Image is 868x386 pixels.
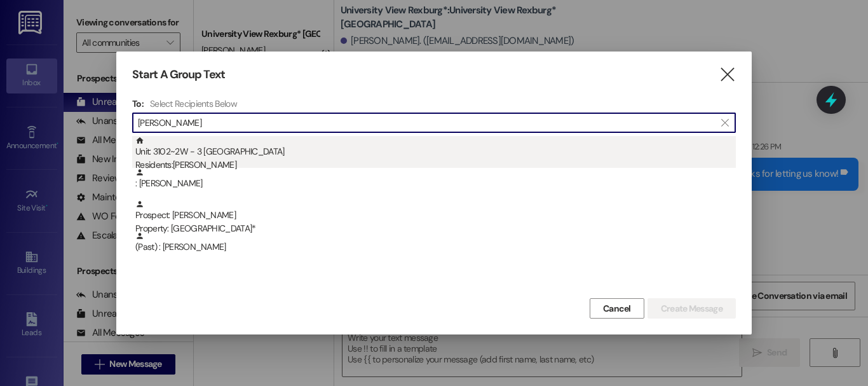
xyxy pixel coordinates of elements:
input: Search for any contact or apartment [138,114,715,132]
span: Create Message [661,302,722,315]
button: Clear text [715,113,735,132]
div: Prospect: [PERSON_NAME]Property: [GEOGRAPHIC_DATA]* [132,200,736,231]
h3: Start A Group Text [132,67,225,82]
i:  [721,118,728,128]
button: Cancel [590,298,644,319]
div: Unit: 3102~2W - 3 [GEOGRAPHIC_DATA]Residents:[PERSON_NAME] [132,136,736,168]
span: Cancel [603,302,631,315]
div: Prospect: [PERSON_NAME] [135,200,736,236]
div: Residents: [PERSON_NAME] [135,158,736,172]
div: Unit: 3102~2W - 3 [GEOGRAPHIC_DATA] [135,136,736,172]
h4: Select Recipients Below [150,98,237,109]
div: : [PERSON_NAME] [135,168,736,190]
div: (Past) : [PERSON_NAME] [132,231,736,263]
h3: To: [132,98,144,109]
div: Property: [GEOGRAPHIC_DATA]* [135,222,736,235]
div: (Past) : [PERSON_NAME] [135,231,736,254]
div: : [PERSON_NAME] [132,168,736,200]
button: Create Message [648,298,736,319]
i:  [719,68,736,81]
